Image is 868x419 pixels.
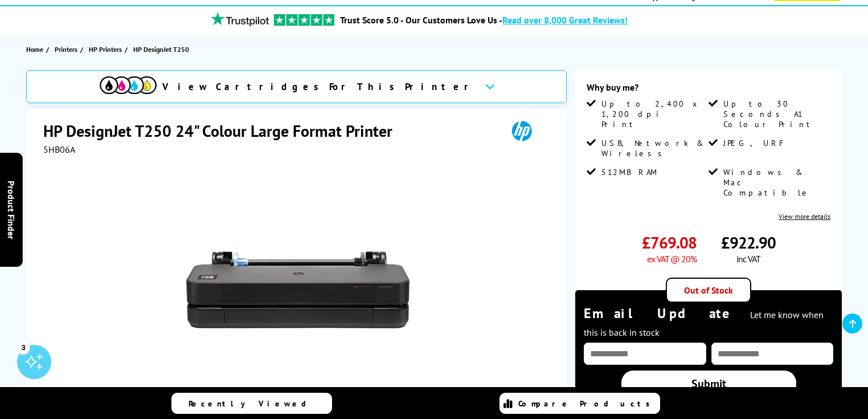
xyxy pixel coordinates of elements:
span: JPEG, URF [723,138,787,148]
a: HP Printers [89,43,125,55]
img: trustpilot rating [274,14,334,26]
a: Printers [55,43,80,55]
a: Trust Score 5.0 - Our Customers Love Us -Read over 8,000 Great Reviews! [340,14,628,26]
a: Submit [621,371,796,397]
div: Email Update [584,304,833,340]
img: HP [496,120,548,141]
span: Up to 2,400 x 1,200 dpi Print [601,99,706,129]
img: HP DesignJet T250 [186,178,410,401]
a: View more details [779,212,830,221]
span: Printers [55,43,77,55]
span: Let me know when this is back in stock [584,309,824,338]
span: Up to 30 Seconds A1 Colour Print [723,99,828,129]
span: Compare Products [518,398,656,409]
span: 5HB06A [43,144,75,155]
span: Read over 8,000 Great Reviews! [502,14,628,26]
img: cmyk-icon.svg [100,76,157,94]
a: Home [26,43,46,55]
span: HP DesignJet T250 [133,45,189,54]
span: HP Printers [89,43,122,55]
span: ex VAT @ 20% [647,253,697,265]
h1: HP DesignJet T250 24" Colour Large Format Printer [43,120,404,141]
span: Product Finder [6,180,17,239]
a: Recently Viewed [171,393,332,414]
span: Windows & Mac Compatible [723,167,828,198]
div: 3 [17,341,30,353]
span: £922.90 [721,232,776,253]
img: trustpilot rating [206,12,274,26]
span: 512MB RAM [601,167,658,177]
a: Compare Products [499,393,660,414]
div: Why buy me? [587,82,830,99]
div: Out of Stock [666,278,751,303]
span: Recently Viewed [189,398,318,409]
span: Home [26,43,43,55]
span: View Cartridges For This Printer [162,80,476,93]
span: £769.08 [642,232,697,253]
span: USB, Network & Wireless [601,138,706,158]
span: inc VAT [736,253,760,265]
